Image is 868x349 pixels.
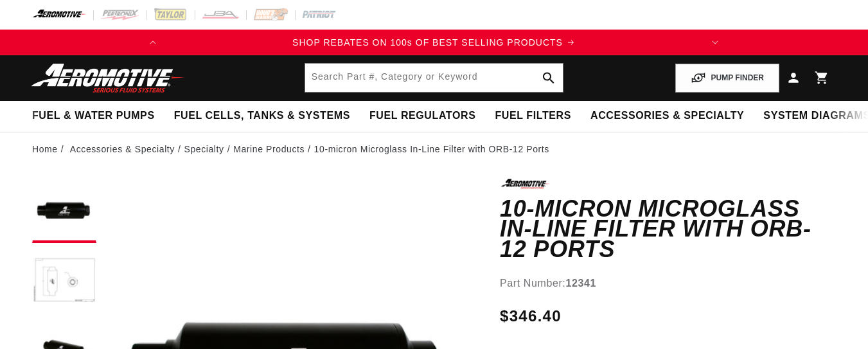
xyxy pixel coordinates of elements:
li: 10-micron Microglass In-Line Filter with ORB-12 Ports [314,142,549,156]
a: Home [32,142,58,156]
summary: Fuel & Water Pumps [22,101,164,131]
h1: 10-micron Microglass In-Line Filter with ORB-12 Ports [500,199,836,260]
strong: 12341 [565,278,596,289]
input: Search by Part Number, Category or Keyword [305,64,563,92]
summary: Fuel Cells, Tanks & Systems [164,101,360,131]
span: Accessories & Specialty [590,109,744,123]
span: Fuel Regulators [369,109,475,123]
button: Load image 2 in gallery view [32,249,96,314]
span: SHOP REBATES ON 100s OF BEST SELLING PRODUCTS [292,37,563,48]
button: Translation missing: en.sections.announcements.next_announcement [702,30,728,55]
span: Fuel Cells, Tanks & Systems [174,109,350,123]
li: Specialty [184,142,233,156]
button: PUMP FINDER [675,64,779,93]
div: Announcement [166,35,702,49]
summary: Accessories & Specialty [581,101,754,131]
li: Marine Products [233,142,314,156]
img: Aeromotive [28,63,188,93]
span: Fuel Filters [495,109,571,123]
a: SHOP REBATES ON 100s OF BEST SELLING PRODUCTS [166,35,702,49]
button: Translation missing: en.sections.announcements.previous_announcement [140,30,166,55]
button: search button [535,64,563,92]
span: $346.40 [500,305,562,328]
div: 1 of 2 [166,35,702,49]
summary: Fuel Filters [485,101,581,131]
span: Fuel & Water Pumps [32,109,155,123]
summary: Fuel Regulators [360,101,485,131]
button: Load image 1 in gallery view [32,179,96,243]
nav: breadcrumbs [32,142,836,156]
li: Accessories & Specialty [70,142,184,156]
div: Part Number: [500,275,836,292]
